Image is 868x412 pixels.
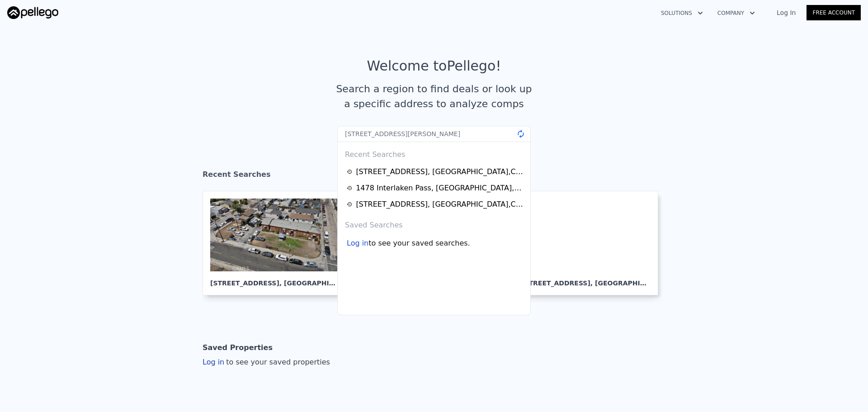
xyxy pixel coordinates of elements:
div: Saved Searches [341,213,527,234]
div: [STREET_ADDRESS] , [GEOGRAPHIC_DATA] , CA 90003 [356,166,524,177]
a: Free Account [807,5,861,20]
span: to see your saved searches. [368,238,470,249]
div: Welcome to Pellego ! [367,58,501,74]
button: Solutions [654,5,710,21]
span: to see your saved properties [224,358,330,366]
div: [STREET_ADDRESS] , [GEOGRAPHIC_DATA] , CA 91361 [356,199,524,210]
div: Saved Properties [203,339,273,357]
div: Recent Searches [203,162,665,191]
a: [STREET_ADDRESS], [GEOGRAPHIC_DATA],CA 90003 [347,166,524,177]
a: [STREET_ADDRESS], [GEOGRAPHIC_DATA] [203,191,354,295]
button: Company [710,5,762,21]
div: Recent Searches [341,142,527,164]
img: Pellego [7,6,58,19]
a: [STREET_ADDRESS], [GEOGRAPHIC_DATA] [514,191,665,295]
div: 1478 Interlaken Pass , [GEOGRAPHIC_DATA] , GA 30238 [356,183,524,194]
div: Log in [203,357,330,368]
a: 1478 Interlaken Pass, [GEOGRAPHIC_DATA],GA 30238 [347,183,524,194]
input: Search an address or region... [337,126,531,142]
a: Log In [766,8,807,17]
a: [STREET_ADDRESS], [GEOGRAPHIC_DATA],CA 91361 [347,199,524,210]
div: Log in [347,238,368,249]
div: [STREET_ADDRESS] , [GEOGRAPHIC_DATA] [210,271,340,288]
div: Search a region to find deals or look up a specific address to analyze comps [333,81,535,111]
div: [STREET_ADDRESS] , [GEOGRAPHIC_DATA] [521,271,651,288]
